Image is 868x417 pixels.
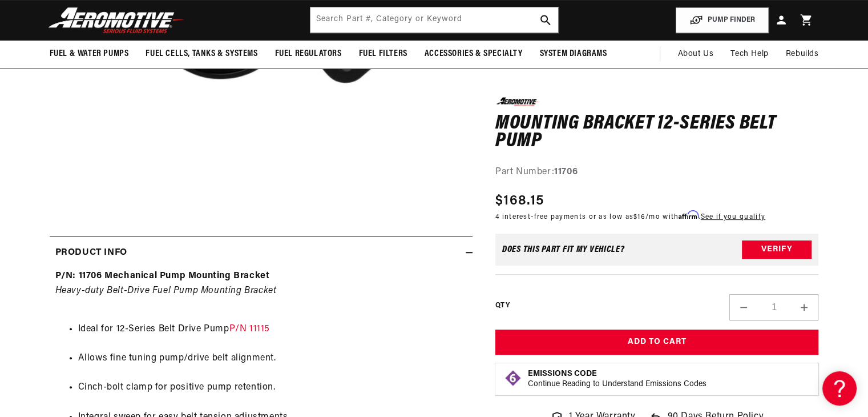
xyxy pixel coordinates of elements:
[495,211,765,222] p: 4 interest-free payments or as low as /mo with .
[78,380,467,395] li: Cinch-bolt clamp for positive pump retention.
[350,41,416,67] summary: Fuel Filters
[676,7,769,33] button: PUMP FINDER
[495,330,819,355] button: Add to Cart
[679,211,699,219] span: Affirm
[55,286,277,295] em: Heavy-duty Belt-Drive Fuel Pump Mounting Bracket
[777,41,827,68] summary: Rebuilds
[742,240,812,259] button: Verify
[78,322,467,337] li: Ideal for 12-Series Belt Drive Pump
[528,369,706,390] button: Emissions CodeContinue Reading to Understand Emissions Codes
[50,48,129,60] span: Fuel & Water Pumps
[722,41,777,68] summary: Tech Help
[633,214,645,220] span: $16
[229,324,270,334] a: P/N 11115
[533,7,558,33] button: search button
[495,114,819,150] h1: Mounting Bracket 12-Series Belt Pump
[554,167,578,176] strong: 11706
[55,246,127,260] h2: Product Info
[540,48,607,60] span: System Diagrams
[677,50,713,58] span: About Us
[41,41,138,67] summary: Fuel & Water Pumps
[495,191,544,211] span: $168.15
[275,48,342,60] span: Fuel Regulators
[267,41,350,67] summary: Fuel Regulators
[495,300,510,310] label: QTY
[528,370,597,378] strong: Emissions Code
[45,7,188,34] img: Aeromotive
[55,271,270,280] strong: P/N: 11706 Mechanical Pump Mounting Bracket
[528,379,706,390] p: Continue Reading to Understand Emissions Codes
[146,48,257,60] span: Fuel Cells, Tanks & Systems
[359,48,407,60] span: Fuel Filters
[504,369,522,387] img: Emissions code
[425,48,523,60] span: Accessories & Specialty
[701,214,765,220] a: See if you qualify - Learn more about Affirm Financing (opens in modal)
[495,165,819,179] div: Part Number:
[502,245,625,254] div: Does This part fit My vehicle?
[137,41,266,67] summary: Fuel Cells, Tanks & Systems
[416,41,531,67] summary: Accessories & Specialty
[669,41,722,68] a: About Us
[786,48,819,61] span: Rebuilds
[310,7,558,33] input: Search by Part Number, Category or Keyword
[531,41,616,67] summary: System Diagrams
[50,236,473,270] summary: Product Info
[730,48,768,61] span: Tech Help
[78,351,467,366] li: Allows fine tuning pump/drive belt alignment.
